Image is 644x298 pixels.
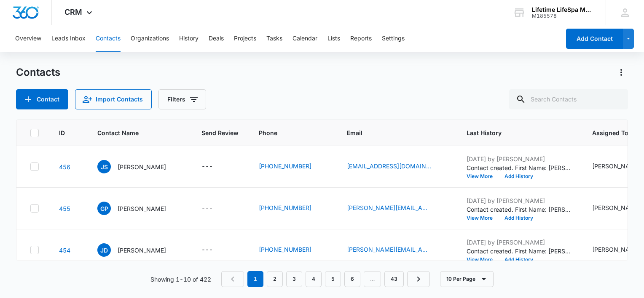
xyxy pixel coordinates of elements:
[118,246,166,255] p: [PERSON_NAME]
[247,271,263,287] em: 1
[97,202,111,215] span: GP
[15,25,41,52] button: Overview
[59,205,70,212] a: Navigate to contact details page for Gretchen Padget
[467,128,560,137] span: Last History
[221,271,430,287] nav: Pagination
[97,160,111,173] span: JS
[467,257,499,262] button: View More
[201,203,228,213] div: Send Review - - Select to Edit Field
[592,245,641,254] div: [PERSON_NAME]
[259,245,327,255] div: Phone - (952) 994-3378 - Select to Edit Field
[509,89,628,109] input: Search Contacts
[259,162,327,172] div: Phone - (612) 245-8237 - Select to Edit Field
[59,128,65,137] span: ID
[347,203,446,213] div: Email - gretchen.padget@gmail.com - Select to Edit Field
[467,205,572,214] p: Contact created. First Name: [PERSON_NAME] Last Name: [PERSON_NAME] Phone: [PHONE_NUMBER] Email: ...
[499,216,539,221] button: Add History
[16,66,60,79] h1: Contacts
[96,25,121,52] button: Contacts
[384,271,404,287] a: Page 43
[97,128,169,137] span: Contact Name
[344,271,360,287] a: Page 6
[97,202,181,215] div: Contact Name - Gretchen Padget - Select to Edit Field
[347,245,431,254] a: [PERSON_NAME][EMAIL_ADDRESS][DOMAIN_NAME]
[350,25,372,52] button: Reports
[382,25,405,52] button: Settings
[201,162,213,172] div: ---
[467,238,572,247] p: [DATE] by [PERSON_NAME]
[499,257,539,262] button: Add History
[347,162,446,172] div: Email - jsyfko@lt.life - Select to Edit Field
[467,216,499,221] button: View More
[16,89,68,109] button: Add Contact
[306,271,322,287] a: Page 4
[467,154,572,163] p: [DATE] by [PERSON_NAME]
[131,25,169,52] button: Organizations
[467,196,572,205] p: [DATE] by [PERSON_NAME]
[259,245,311,254] a: [PHONE_NUMBER]
[234,25,256,52] button: Projects
[118,162,166,171] p: [PERSON_NAME]
[614,66,628,79] button: Actions
[75,89,152,109] button: Import Contacts
[259,162,311,170] a: [PHONE_NUMBER]
[201,128,239,137] span: Send Review
[467,247,572,255] p: Contact created. First Name: [PERSON_NAME] Last Name: [PERSON_NAME] Phone: [PHONE_NUMBER] Email: ...
[97,243,181,257] div: Contact Name - Jodi Daggett - Select to Edit Field
[440,271,494,287] button: 10 Per Page
[286,271,302,287] a: Page 3
[499,174,539,179] button: Add History
[97,160,181,173] div: Contact Name - Jessie Syfko - Select to Edit Field
[347,203,431,212] a: [PERSON_NAME][EMAIL_ADDRESS][PERSON_NAME][DOMAIN_NAME]
[64,8,82,16] span: CRM
[407,271,430,287] a: Next Page
[118,204,166,213] p: [PERSON_NAME]
[292,25,317,52] button: Calendar
[201,203,213,213] div: ---
[325,271,341,287] a: Page 5
[532,13,593,19] div: account id
[97,243,111,257] span: JD
[179,25,199,52] button: History
[201,245,228,255] div: Send Review - - Select to Edit Field
[266,25,282,52] button: Tasks
[59,163,70,170] a: Navigate to contact details page for Jessie Syfko
[566,29,623,49] button: Add Contact
[467,163,572,172] p: Contact created. First Name: [PERSON_NAME] Last Name: [PERSON_NAME] Phone: [PHONE_NUMBER] Email: ...
[347,162,431,170] a: [EMAIL_ADDRESS][DOMAIN_NAME]
[592,203,641,212] div: [PERSON_NAME]
[467,174,499,179] button: View More
[209,25,224,52] button: Deals
[59,247,70,254] a: Navigate to contact details page for Jodi Daggett
[532,6,593,13] div: account name
[158,89,206,109] button: Filters
[259,203,311,212] a: [PHONE_NUMBER]
[201,245,213,255] div: ---
[150,275,211,284] p: Showing 1-10 of 422
[592,162,641,170] div: [PERSON_NAME]
[51,25,86,52] button: Leads Inbox
[267,271,283,287] a: Page 2
[347,128,434,137] span: Email
[259,128,314,137] span: Phone
[201,162,228,172] div: Send Review - - Select to Edit Field
[592,128,644,137] span: Assigned To
[259,203,327,213] div: Phone - (612) 239-4013 - Select to Edit Field
[327,25,340,52] button: Lists
[347,245,446,255] div: Email - jodi@gbihomes.com - Select to Edit Field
